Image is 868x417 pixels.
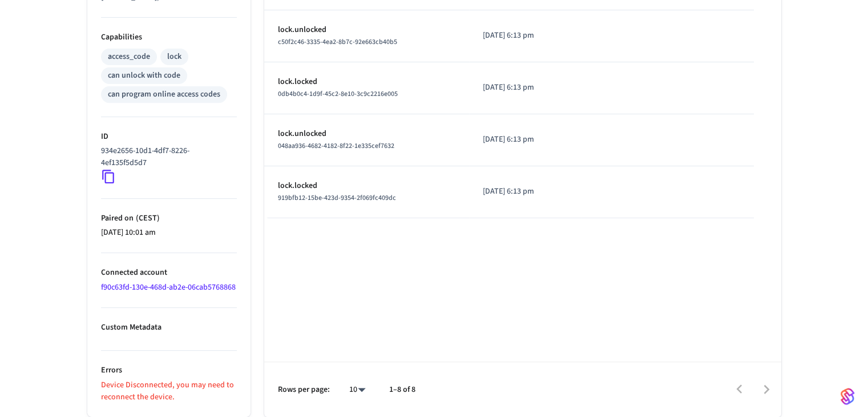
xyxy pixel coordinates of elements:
span: 048aa936-4682-4182-8f22-1e335cef7632 [278,141,394,151]
p: lock.unlocked [278,24,455,36]
p: Errors [101,364,237,376]
p: [DATE] 10:01 am [101,227,237,239]
div: 10 [344,382,371,398]
span: 919bfb12-15be-423d-9354-2f069fc409dc [278,193,396,203]
div: lock [167,51,181,63]
p: [DATE] 6:13 pm [483,134,568,146]
div: access_code [108,51,150,63]
p: Connected account [101,267,237,279]
p: 934e2656-10d1-4df7-8226-4ef135f5d5d7 [101,145,232,169]
p: Device Disconnected, you may need to reconnect the device. [101,379,237,403]
p: [DATE] 6:13 pm [483,186,568,198]
p: 1–8 of 8 [389,384,415,396]
p: Paired on [101,212,237,224]
p: Rows per page: [278,384,330,396]
p: lock.locked [278,76,455,88]
p: lock.locked [278,180,455,192]
p: lock.unlocked [278,128,455,140]
p: Capabilities [101,31,237,43]
span: 0db4b0c4-1d9f-45c2-8e10-3c9c2216e005 [278,89,398,99]
p: Custom Metadata [101,322,237,334]
img: SeamLogoGradient.69752ec5.svg [841,387,854,406]
a: f90c63fd-130e-468d-ab2e-06cab5768868 [101,282,236,293]
span: ( CEST ) [134,212,160,224]
p: ID [101,131,237,143]
div: can program online access codes [108,89,220,101]
p: [DATE] 6:13 pm [483,82,568,94]
div: can unlock with code [108,70,180,82]
span: c50f2c46-3335-4ea2-8b7c-92e663cb40b5 [278,37,397,47]
p: [DATE] 6:13 pm [483,30,568,42]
